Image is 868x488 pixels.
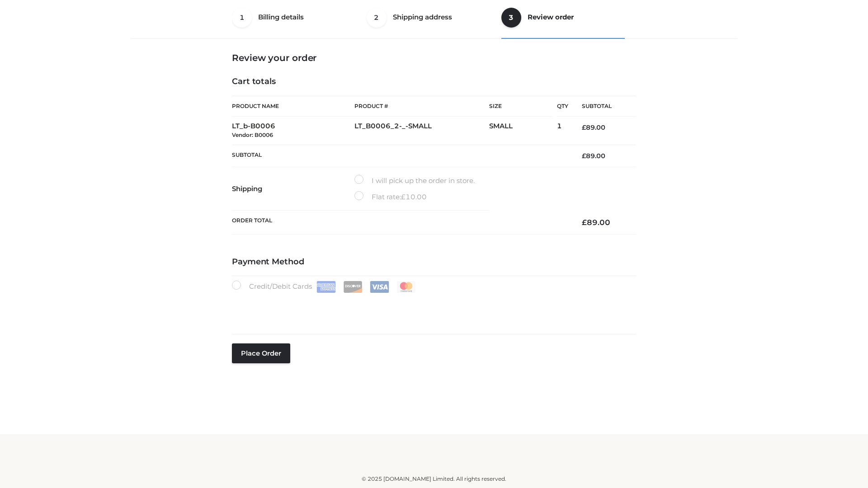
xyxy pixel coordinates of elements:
th: Order Total [232,211,568,235]
button: Place order [232,343,290,363]
th: Size [489,96,552,117]
iframe: Secure payment input frame [230,291,634,324]
span: £ [582,123,586,131]
h4: Cart totals [232,77,636,87]
h3: Review your order [232,52,636,63]
th: Subtotal [568,96,636,117]
img: Discover [343,281,363,293]
th: Qty [557,96,568,117]
bdi: 89.00 [582,152,605,160]
img: Amex [316,281,336,293]
label: I will pick up the order in store. [354,175,475,187]
th: Shipping [232,167,354,211]
label: Credit/Debit Cards [232,281,417,293]
bdi: 89.00 [582,123,605,131]
span: £ [582,152,586,160]
td: LT_b-B0006 [232,117,354,145]
div: © 2025 [DOMAIN_NAME] Limited. All rights reserved. [134,474,734,483]
span: £ [582,218,587,227]
th: Product Name [232,96,354,117]
th: Product # [354,96,489,117]
th: Subtotal [232,145,568,167]
bdi: 89.00 [582,218,610,227]
td: 1 [557,117,568,145]
bdi: 10.00 [401,192,427,201]
label: Flat rate: [354,191,427,203]
td: SMALL [489,117,557,145]
img: Visa [370,281,389,293]
small: Vendor: B0006 [232,131,273,138]
h4: Payment Method [232,257,636,267]
img: Mastercard [396,281,416,293]
td: LT_B0006_2-_-SMALL [354,117,489,145]
span: £ [401,192,406,201]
